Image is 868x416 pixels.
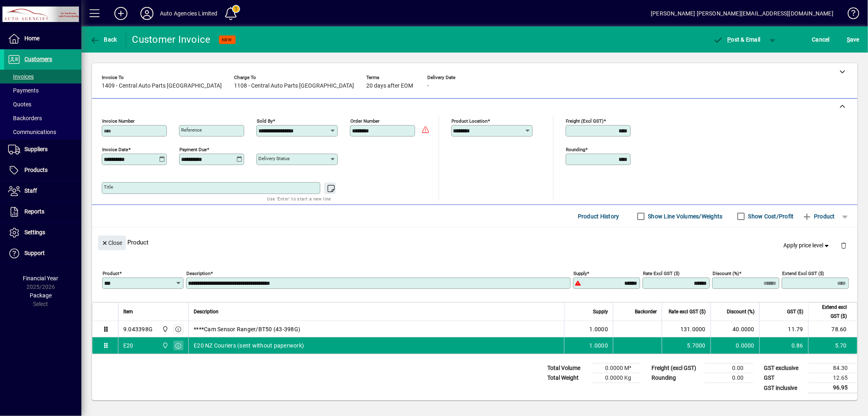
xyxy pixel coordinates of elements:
a: Settings [4,222,81,243]
mat-label: Sold by [257,118,273,124]
span: 20 days after EOM [366,83,413,89]
button: Delete [834,236,853,255]
mat-label: Freight (excl GST) [566,118,604,124]
span: Package [30,292,52,299]
td: 0.0000 M³ [592,363,641,373]
div: 9.043398G [123,325,153,333]
a: Reports [4,202,81,222]
td: Total Volume [543,363,592,373]
button: Add [108,6,134,21]
app-page-header-button: Close [96,239,128,246]
td: 0.0000 [711,337,759,354]
mat-label: Order number [350,118,380,124]
label: Show Cost/Profit [747,212,794,220]
a: Payments [4,84,81,97]
button: Product [798,209,839,224]
span: Reports [24,208,44,215]
td: 5.70 [808,337,857,354]
app-page-header-button: Delete [834,242,853,249]
span: Extend excl GST ($) [813,303,847,321]
span: Close [101,236,122,250]
div: 131.0000 [667,325,706,333]
span: ****Cam Sensor Ranger/BT50 (43-398G) [194,325,300,333]
mat-label: Extend excl GST ($) [782,271,824,276]
span: ave [847,33,859,46]
mat-label: Product location [452,118,488,124]
span: Backorders [8,115,42,121]
mat-label: Supply [573,271,587,276]
span: GST ($) [787,307,803,316]
app-page-header-button: Back [81,32,126,47]
td: GST [760,373,809,383]
span: Staff [24,187,37,194]
span: E20 NZ Couriers (sent without paperwork) [194,341,304,350]
mat-label: Invoice date [102,147,128,152]
span: Discount (%) [727,307,754,316]
span: 1409 - Central Auto Parts [GEOGRAPHIC_DATA] [102,83,222,89]
div: E20 [123,341,133,350]
span: Item [123,307,133,316]
span: Customers [24,56,52,62]
mat-label: Reference [181,127,202,133]
mat-label: Rate excl GST ($) [643,271,680,276]
td: 40.0000 [711,321,759,337]
a: Quotes [4,97,81,111]
label: Show Line Volumes/Weights [647,212,723,220]
button: Cancel [810,32,832,47]
span: S [847,36,850,43]
a: Suppliers [4,139,81,160]
span: Back [90,36,117,43]
td: GST inclusive [760,383,809,393]
td: 0.0000 Kg [592,373,641,383]
a: Backorders [4,111,81,125]
span: Financial Year [23,275,59,282]
button: Product History [575,209,623,224]
span: Apply price level [784,241,831,250]
td: Freight (excl GST) [647,363,704,373]
span: Cancel [812,33,830,46]
button: Back [88,32,119,47]
mat-hint: Use 'Enter' to start a new line [267,194,331,203]
mat-label: Discount (%) [713,271,739,276]
div: 5.7000 [667,341,706,350]
span: Support [24,250,45,256]
span: Description [194,307,219,316]
mat-label: Title [104,184,113,190]
a: Knowledge Base [842,2,858,28]
span: Product [802,210,835,223]
span: Products [24,167,48,173]
a: Staff [4,181,81,201]
span: 1.0000 [590,341,608,350]
td: 0.00 [704,363,753,373]
td: 96.95 [809,383,857,393]
td: Rounding [647,373,704,383]
a: Communications [4,125,81,139]
button: Close [98,236,126,250]
button: Post & Email [709,32,765,47]
span: ost & Email [713,36,761,43]
span: Product History [578,210,619,223]
span: P [728,36,731,43]
div: [PERSON_NAME] [PERSON_NAME][EMAIL_ADDRESS][DOMAIN_NAME] [651,7,833,20]
span: Backorder [635,307,657,316]
mat-label: Payment due [179,147,207,152]
td: GST exclusive [760,363,809,373]
a: Invoices [4,70,81,84]
a: Home [4,29,81,49]
mat-label: Delivery status [258,156,290,161]
td: 12.65 [809,373,857,383]
span: Rangiora [160,341,169,350]
span: Quotes [8,101,31,108]
mat-label: Description [186,271,210,276]
span: 1.0000 [590,325,608,333]
span: 1108 - Central Auto Parts [GEOGRAPHIC_DATA] [234,83,354,89]
td: 78.60 [808,321,857,337]
a: Support [4,243,81,264]
span: Invoices [8,73,34,80]
span: Communications [8,129,56,135]
span: NEW [222,37,232,42]
div: Customer Invoice [132,33,211,46]
mat-label: Rounding [566,147,586,152]
span: Rangiora [160,325,169,334]
div: Auto Agencies Limited [160,7,218,20]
